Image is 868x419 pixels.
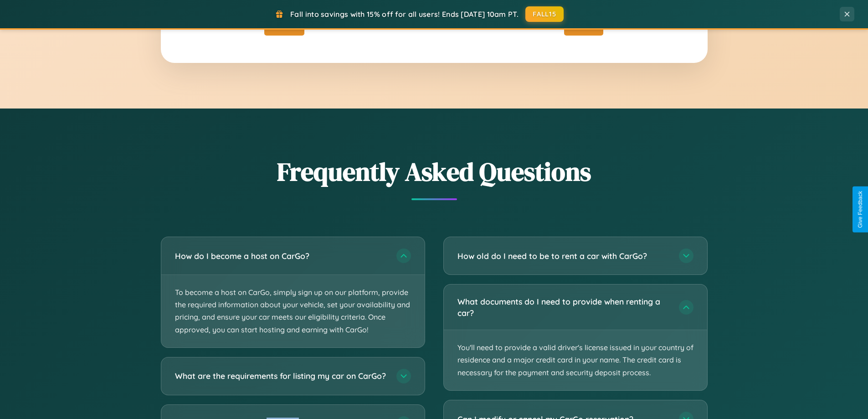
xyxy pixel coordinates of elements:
[175,250,387,262] h3: How do I become a host on CarGo?
[161,154,708,189] h2: Frequently Asked Questions
[175,370,387,382] h3: What are the requirements for listing my car on CarGo?
[161,275,425,347] p: To become a host on CarGo, simply sign up on our platform, provide the required information about...
[525,6,564,22] button: FALL15
[457,250,670,262] h3: How old do I need to be to rent a car with CarGo?
[290,10,519,19] span: Fall into savings with 15% off for all users! Ends [DATE] 10am PT.
[444,330,707,390] p: You'll need to provide a valid driver's license issued in your country of residence and a major c...
[457,296,670,318] h3: What documents do I need to provide when renting a car?
[857,191,863,228] div: Give Feedback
